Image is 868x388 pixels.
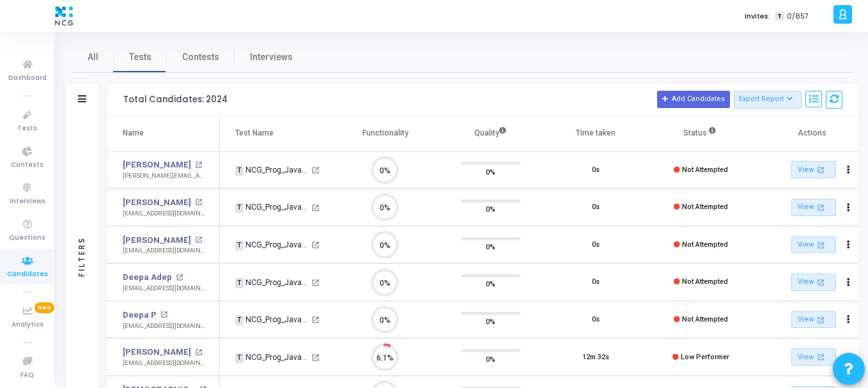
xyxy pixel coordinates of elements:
a: [PERSON_NAME] [123,196,191,209]
span: 0/857 [787,11,809,22]
span: T [235,315,244,325]
mat-icon: open_in_new [311,241,320,249]
span: Low Performer [681,353,729,361]
mat-icon: open_in_new [311,279,320,287]
div: [PERSON_NAME][EMAIL_ADDRESS][DOMAIN_NAME] [123,171,206,181]
mat-icon: open_in_new [815,202,826,213]
div: Time taken [576,126,616,140]
span: Not Attempted [682,277,728,286]
div: NCG_Prog_JavaFS_2025_Test [235,164,309,176]
button: Actions [839,199,857,217]
div: NCG_Prog_JavaFS_2025_Test [235,314,309,325]
a: View [791,311,836,329]
span: Interviews [250,50,293,64]
a: Deepa Adep [123,271,172,284]
mat-icon: open_in_new [815,277,826,288]
span: Not Attempted [682,166,728,174]
div: 0s [592,202,600,213]
div: 0s [592,277,600,288]
mat-icon: open_in_new [815,314,826,325]
mat-icon: open_in_new [311,316,320,324]
th: Quality [438,116,543,151]
mat-icon: open_in_new [311,353,320,362]
mat-icon: open_in_new [195,349,202,356]
mat-icon: open_in_new [815,164,826,175]
button: Actions [839,161,857,179]
span: All [88,50,98,64]
div: 12m 32s [582,352,609,363]
div: Name [123,126,144,140]
th: Test Name [220,116,332,151]
span: Questions [9,233,45,244]
span: 0% [486,240,495,253]
button: Actions [839,274,857,291]
div: [EMAIL_ADDRESS][DOMAIN_NAME] [123,246,206,256]
mat-icon: open_in_new [195,199,202,206]
span: FAQ [20,370,34,381]
button: Actions [839,236,857,254]
div: Filters [76,186,88,327]
a: [PERSON_NAME] [123,346,191,359]
a: [PERSON_NAME] [123,159,191,171]
a: View [791,199,836,216]
span: 0% [486,315,495,328]
span: 0% [486,165,495,178]
span: 0% [486,277,495,290]
span: T [235,240,244,251]
button: Add Candidates [657,91,730,107]
span: Analytics [12,320,43,330]
div: NCG_Prog_JavaFS_2025_Test [235,201,309,213]
div: [EMAIL_ADDRESS][DOMAIN_NAME] [123,322,206,331]
span: Dashboard [8,73,47,84]
div: NCG_Prog_JavaFS_2025_Test [235,352,309,363]
div: NCG_Prog_JavaFS_2025_Test [235,277,309,288]
a: View [791,274,836,291]
div: Total Candidates: 2024 [123,95,228,105]
span: T [775,12,784,21]
mat-icon: open_in_new [815,240,826,251]
button: Export Report [734,91,802,109]
span: Interviews [10,196,45,207]
span: Tests [17,123,37,134]
mat-icon: open_in_new [815,352,826,362]
div: 0s [592,314,600,325]
span: New [35,302,54,313]
button: Actions [839,348,857,366]
span: T [235,166,244,176]
span: 0% [486,352,495,365]
div: [EMAIL_ADDRESS][DOMAIN_NAME] [123,209,206,219]
a: View [791,237,836,254]
mat-icon: open_in_new [195,237,202,244]
span: Not Attempted [682,240,728,249]
mat-icon: open_in_new [160,311,167,318]
div: NCG_Prog_JavaFS_2025_Test [235,239,309,251]
mat-icon: open_in_new [311,204,320,212]
a: View [791,348,836,366]
span: Candidates [7,269,48,280]
div: [EMAIL_ADDRESS][DOMAIN_NAME] [123,359,206,368]
a: [PERSON_NAME] [123,234,191,247]
mat-icon: open_in_new [195,162,202,169]
span: Contests [182,50,219,64]
div: [EMAIL_ADDRESS][DOMAIN_NAME] [123,284,206,293]
mat-icon: open_in_new [176,274,183,281]
th: Actions [754,116,859,151]
th: Functionality [333,116,438,151]
label: Invites: [745,11,770,22]
span: 0% [486,203,495,215]
th: Status [648,116,754,151]
span: Not Attempted [682,315,728,323]
mat-icon: open_in_new [311,166,320,175]
span: T [235,353,244,363]
span: T [235,278,244,288]
div: 0s [592,240,600,251]
span: Contests [11,160,43,171]
span: Tests [129,50,151,64]
div: 0s [592,165,600,176]
span: T [235,203,244,213]
a: View [791,161,836,178]
span: Not Attempted [682,203,728,211]
img: logo [52,3,76,29]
